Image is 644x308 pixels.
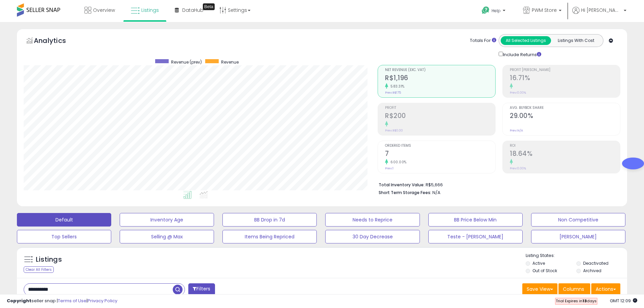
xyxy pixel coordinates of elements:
[532,260,545,266] label: Active
[572,7,626,22] a: Hi [PERSON_NAME]
[532,268,557,274] label: Out of Stock
[182,7,204,14] span: DataHub
[7,298,31,304] strong: Copyright
[476,1,512,22] a: Help
[325,230,420,243] button: 30 Day Decrease
[385,74,495,83] h2: R$1,196
[522,283,557,295] button: Save View
[222,213,317,227] button: BB Drop in 7d
[385,68,495,72] span: Net Revenue (Exc. VAT)
[385,144,495,148] span: Ordered Items
[385,166,393,170] small: Prev: 1
[591,283,620,295] button: Actions
[563,286,584,292] span: Columns
[531,213,625,227] button: Non Competitive
[203,3,215,10] div: Tooltip anchor
[558,283,590,295] button: Columns
[385,112,495,121] h2: R$200
[551,36,601,45] button: Listings With Cost
[388,84,405,89] small: 583.31%
[385,91,401,95] small: Prev: R$175
[583,268,601,274] label: Archived
[58,298,87,304] a: Terms of Use
[120,230,214,243] button: Selling @ Max
[582,298,587,304] b: 13
[388,160,407,165] small: 600.00%
[481,6,490,15] i: Get Help
[510,112,620,121] h2: 29.00%
[221,59,239,65] span: Revenue
[93,7,115,14] span: Overview
[531,230,625,243] button: [PERSON_NAME]
[432,189,440,196] span: N/A
[188,283,215,295] button: Filters
[510,91,526,95] small: Prev: 0.00%
[7,298,117,304] div: seller snap | |
[428,230,523,243] button: Teste - [PERSON_NAME]
[171,59,202,65] span: Revenue (prev)
[510,150,620,159] h2: 18.64%
[88,298,117,304] a: Privacy Policy
[583,260,609,266] label: Deactivated
[526,253,627,259] p: Listing States:
[325,213,420,227] button: Needs to Reprice
[510,144,620,148] span: ROI
[501,36,551,45] button: All Selected Listings
[510,74,620,83] h2: 16.71%
[510,68,620,72] span: Profit [PERSON_NAME]
[385,128,403,133] small: Prev: R$0.00
[379,190,431,195] b: Short Term Storage Fees:
[385,106,495,110] span: Profit
[510,128,523,133] small: Prev: N/A
[532,7,557,14] span: PWM Store
[510,106,620,110] span: Avg. Buybox Share
[385,150,495,159] h2: 7
[222,230,317,243] button: Items Being Repriced
[24,266,54,273] div: Clear All Filters
[379,182,425,188] b: Total Inventory Value:
[610,298,637,304] span: 2025-10-10 12:09 GMT
[141,7,159,14] span: Listings
[510,166,526,170] small: Prev: 0.00%
[17,230,111,243] button: Top Sellers
[494,50,549,58] div: Include Returns
[34,36,79,47] h5: Analytics
[428,213,523,227] button: BB Price Below Min
[17,213,111,227] button: Default
[492,8,501,14] span: Help
[581,7,622,14] span: Hi [PERSON_NAME]
[36,255,62,264] h5: Listings
[120,213,214,227] button: Inventory Age
[379,180,615,188] li: R$5,666
[470,38,496,44] div: Totals For
[556,298,597,304] span: Trial Expires in days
